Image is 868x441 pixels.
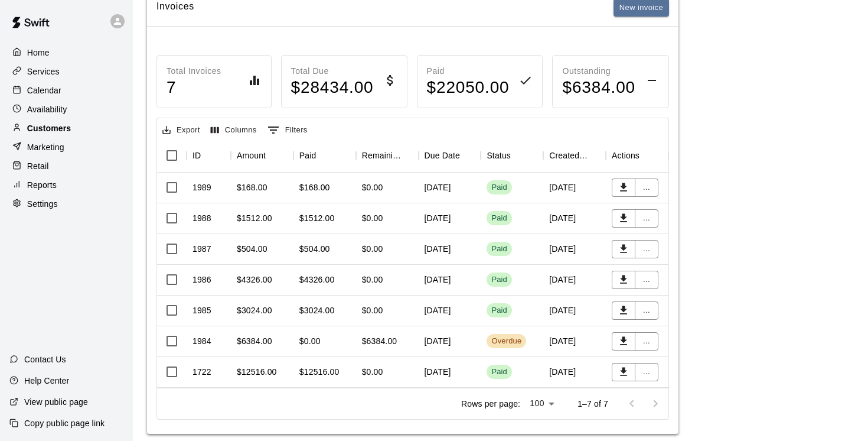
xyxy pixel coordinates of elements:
[9,138,123,156] a: Marketing
[491,213,507,224] div: Paid
[635,179,658,197] button: ...
[635,363,658,381] button: ...
[543,234,606,265] div: [DATE]
[543,326,606,357] div: [DATE]
[27,198,58,210] p: Settings
[27,85,61,96] p: Calendar
[635,301,658,320] button: ...
[425,139,460,172] div: Due Date
[24,375,69,387] p: Help Center
[237,335,272,347] div: $6384.00
[237,139,266,172] div: Amount
[419,173,481,203] div: [DATE]
[299,139,316,172] div: Paid
[299,243,330,255] div: $504.00
[237,304,272,316] div: $3024.00
[362,181,383,193] div: $0.00
[612,209,635,228] button: Download PDF
[167,77,221,98] h4: 7
[612,301,635,320] button: Download PDF
[237,212,272,224] div: $1512.00
[543,203,606,234] div: [DATE]
[167,65,221,77] p: Total Invoices
[612,363,635,381] button: Download PDF
[291,77,374,98] h4: $ 28434.00
[612,240,635,258] button: Download PDF
[427,77,510,98] h4: $ 22050.00
[9,63,123,80] a: Services
[419,203,481,234] div: [DATE]
[491,274,507,286] div: Paid
[237,243,267,255] div: $504.00
[237,181,267,193] div: $168.00
[27,160,49,172] p: Retail
[27,141,64,153] p: Marketing
[402,147,419,164] button: Sort
[299,304,335,316] div: $3024.00
[419,139,481,172] div: Due Date
[562,65,635,77] p: Outstanding
[192,304,211,316] div: 1985
[635,271,658,289] button: ...
[419,265,481,296] div: [DATE]
[299,274,335,286] div: $4326.00
[362,366,383,378] div: $0.00
[543,357,606,388] div: [DATE]
[9,195,123,213] div: Settings
[192,366,211,378] div: 1722
[299,212,335,224] div: $1512.00
[24,354,66,365] p: Contact Us
[612,139,639,172] div: Actions
[201,147,217,164] button: Sort
[549,139,589,172] div: Created On
[192,139,201,172] div: ID
[589,147,606,164] button: Sort
[24,396,88,408] p: View public page
[192,335,211,347] div: 1984
[362,212,383,224] div: $0.00
[511,147,527,164] button: Sort
[635,240,658,258] button: ...
[562,77,635,98] h4: $ 6384.00
[27,122,71,134] p: Customers
[419,296,481,326] div: [DATE]
[543,139,606,172] div: Created On
[316,147,332,164] button: Sort
[27,47,50,59] p: Home
[427,65,510,77] p: Paid
[639,147,656,164] button: Sort
[356,139,419,172] div: Remaining
[293,139,356,172] div: Paid
[461,398,520,410] p: Rows per page:
[9,157,123,175] a: Retail
[9,82,123,99] a: Calendar
[231,139,293,172] div: Amount
[192,243,211,255] div: 1987
[612,271,635,289] button: Download PDF
[192,212,211,224] div: 1988
[491,367,507,378] div: Paid
[491,336,521,347] div: Overdue
[9,176,123,194] a: Reports
[24,417,105,429] p: Copy public page link
[612,332,635,351] button: Download PDF
[187,139,231,172] div: ID
[487,139,511,172] div: Status
[237,366,277,378] div: $12516.00
[362,243,383,255] div: $0.00
[635,209,658,228] button: ...
[543,265,606,296] div: [DATE]
[362,304,383,316] div: $0.00
[9,119,123,137] a: Customers
[543,296,606,326] div: [DATE]
[237,274,272,286] div: $4326.00
[9,100,123,118] a: Availability
[606,139,668,172] div: Actions
[635,332,658,351] button: ...
[299,181,330,193] div: $168.00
